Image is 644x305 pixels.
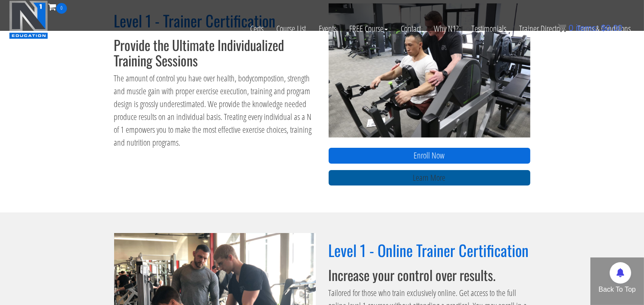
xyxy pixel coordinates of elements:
[329,242,530,259] h2: Level 1 - Online Trainer Certification
[114,37,316,67] h3: Provide the Ultimate Individualized Training Sessions
[329,267,530,282] h3: Increase your control over results.
[601,23,606,33] span: $
[465,14,513,44] a: Testimonials
[48,1,67,12] a: 0
[9,0,48,39] img: n1-education
[329,148,530,164] a: Enroll Now
[244,14,270,44] a: Certs
[576,23,599,33] span: items:
[329,3,530,138] img: n1-trainer
[568,23,573,33] span: 0
[513,14,571,44] a: Trainer Directory
[601,23,623,33] bdi: 0.00
[343,14,394,44] a: FREE Course
[571,14,637,44] a: Terms & Conditions
[270,14,312,44] a: Course List
[56,3,67,14] span: 0
[558,23,623,33] a: 0 items: $0.00
[329,170,530,186] a: Learn More
[312,14,343,44] a: Events
[114,72,316,149] p: The amount of control you have over health, bodycompostion, strength and muscle gain with proper ...
[427,14,465,44] a: Why N1?
[558,24,566,32] img: icon11.png
[590,284,644,295] p: Back To Top
[394,14,427,44] a: Contact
